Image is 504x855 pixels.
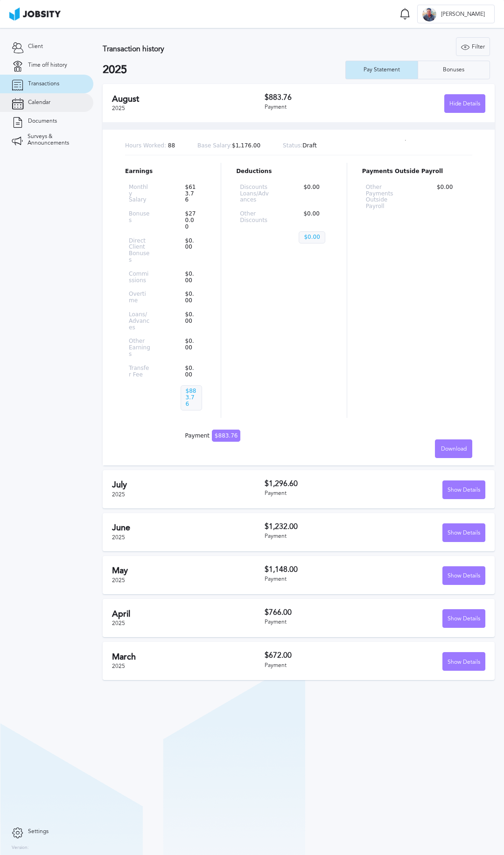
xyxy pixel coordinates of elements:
[129,291,151,304] p: Overtime
[265,576,375,583] div: Payment
[181,184,203,203] p: $613.76
[112,523,265,533] h2: June
[181,291,203,304] p: $0.00
[265,619,375,626] div: Payment
[185,433,241,439] div: Payment
[125,142,166,149] span: Hours Worked:
[129,271,151,284] p: Commissions
[265,490,375,497] div: Payment
[112,663,125,669] span: 2025
[265,480,375,488] h3: $1,296.60
[112,652,265,662] h2: March
[299,231,325,243] p: $0.00
[442,652,485,671] button: Show Details
[240,211,269,224] p: Other Discounts
[112,105,125,111] span: 2025
[28,133,82,146] span: Surveys & Announcements
[443,653,485,671] div: Show Details
[181,312,203,331] p: $0.00
[197,142,232,149] span: Base Salary:
[9,7,61,21] img: ab4bad089aa723f57921c736e9817d99.png
[299,211,328,224] p: $0.00
[103,45,314,53] h3: Transaction history
[265,93,375,102] h3: $883.76
[283,142,302,149] span: Status:
[438,67,469,73] div: Bonuses
[129,365,151,378] p: Transfer Fee
[181,338,203,357] p: $0.00
[456,37,490,56] button: Filter
[444,94,485,113] button: Hide Details
[359,67,405,73] div: Pay Statement
[112,566,265,576] h2: May
[103,63,345,76] h2: 2025
[129,338,151,357] p: Other Earnings
[112,620,125,626] span: 2025
[129,184,151,203] p: Monthly Salary
[265,651,375,660] h3: $672.00
[112,480,265,490] h2: July
[112,577,125,584] span: 2025
[125,143,175,149] p: 88
[181,271,203,284] p: $0.00
[240,184,269,203] p: Discounts Loans/Advances
[181,385,203,410] p: $883.76
[432,184,469,210] p: $0.00
[442,480,485,499] button: Show Details
[28,43,43,50] span: Client
[443,481,485,500] div: Show Details
[28,99,50,106] span: Calendar
[181,211,203,230] p: $270.00
[129,238,151,264] p: Direct Client Bonuses
[443,610,485,628] div: Show Details
[112,534,125,541] span: 2025
[299,184,328,203] p: $0.00
[112,491,125,498] span: 2025
[442,523,485,542] button: Show Details
[265,522,375,531] h3: $1,232.00
[422,7,436,21] div: K
[212,430,241,442] span: $883.76
[129,312,151,331] p: Loans/Advances
[12,845,29,851] label: Version:
[28,81,59,87] span: Transactions
[265,662,375,669] div: Payment
[129,211,151,230] p: Bonuses
[265,533,375,540] div: Payment
[112,94,265,104] h2: August
[181,238,203,264] p: $0.00
[441,446,467,452] span: Download
[362,168,472,175] p: Payments Outside Payroll
[345,61,418,79] button: Pay Statement
[417,5,495,23] button: K[PERSON_NAME]
[283,143,317,149] p: Draft
[456,38,490,56] div: Filter
[236,168,332,175] p: Deductions
[112,609,265,619] h2: April
[445,95,485,113] div: Hide Details
[28,828,49,835] span: Settings
[443,524,485,542] div: Show Details
[435,439,472,458] button: Download
[28,62,67,69] span: Time off history
[366,184,402,210] p: Other Payments Outside Payroll
[197,143,260,149] p: $1,176.00
[442,609,485,628] button: Show Details
[265,565,375,574] h3: $1,148.00
[125,168,206,175] p: Earnings
[442,566,485,585] button: Show Details
[443,567,485,585] div: Show Details
[265,608,375,617] h3: $766.00
[181,365,203,378] p: $0.00
[436,11,490,18] span: [PERSON_NAME]
[418,61,490,79] button: Bonuses
[265,104,375,111] div: Payment
[28,118,57,125] span: Documents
